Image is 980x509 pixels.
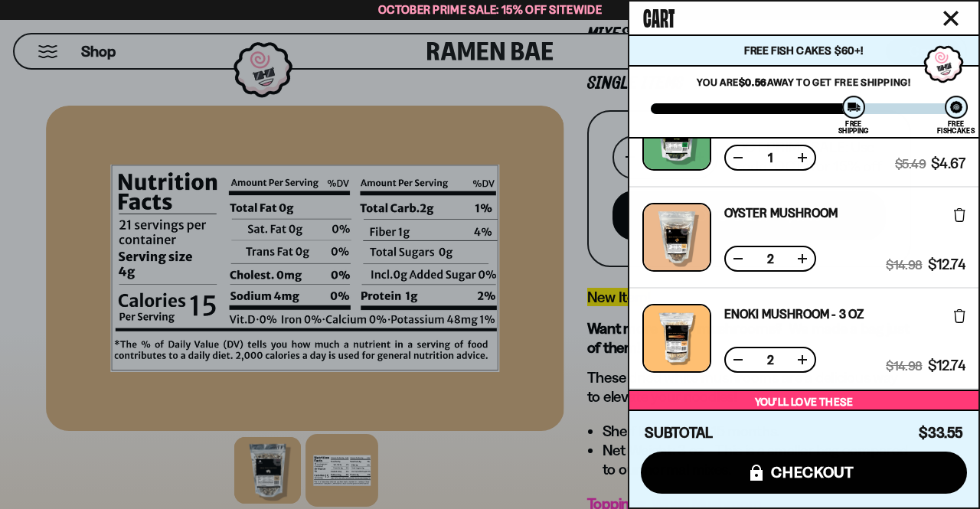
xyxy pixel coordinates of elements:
span: $14.98 [886,359,922,373]
div: Free Fishcakes [937,120,975,134]
div: Free Shipping [838,120,868,134]
span: checkout [771,464,854,481]
h4: Subtotal [645,426,713,441]
p: You are away to get Free Shipping! [651,76,957,88]
span: $5.49 [895,157,926,171]
a: Enoki Mushroom - 3 OZ [724,308,864,320]
span: 1 [758,152,782,164]
span: $4.67 [931,157,965,171]
span: October Prime Sale: 15% off Sitewide [378,2,602,17]
span: $14.98 [886,258,922,272]
button: Close cart [939,7,962,30]
span: $12.74 [928,258,965,272]
span: Cart [643,1,675,31]
a: Oyster Mushroom [724,207,838,219]
span: $33.55 [919,424,963,442]
button: checkout [641,452,967,494]
span: $12.74 [928,359,965,373]
span: 2 [758,253,782,265]
p: You’ll love these [633,395,975,409]
span: 2 [758,354,782,366]
span: Free Fish Cakes $60+! [744,44,863,57]
strong: $0.56 [739,76,767,88]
